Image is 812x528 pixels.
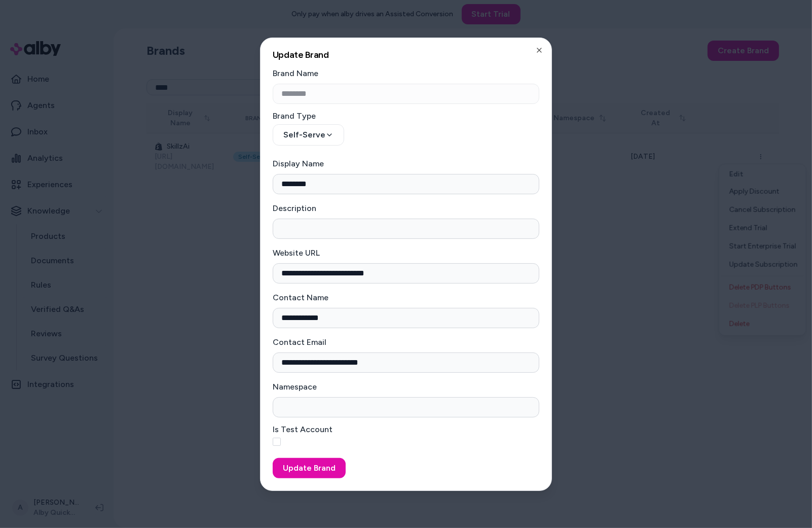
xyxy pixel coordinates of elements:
label: Website URL [273,248,320,258]
label: Is Test Account [273,426,539,434]
label: Description [273,203,316,213]
label: Contact Email [273,337,326,347]
label: Namespace [273,382,317,392]
label: Brand Name [273,68,318,78]
label: Brand Type [273,112,539,120]
button: Self-Serve [273,124,344,146]
h2: Update Brand [273,50,539,59]
label: Display Name [273,159,324,168]
button: Update Brand [273,458,346,478]
label: Contact Name [273,293,328,302]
